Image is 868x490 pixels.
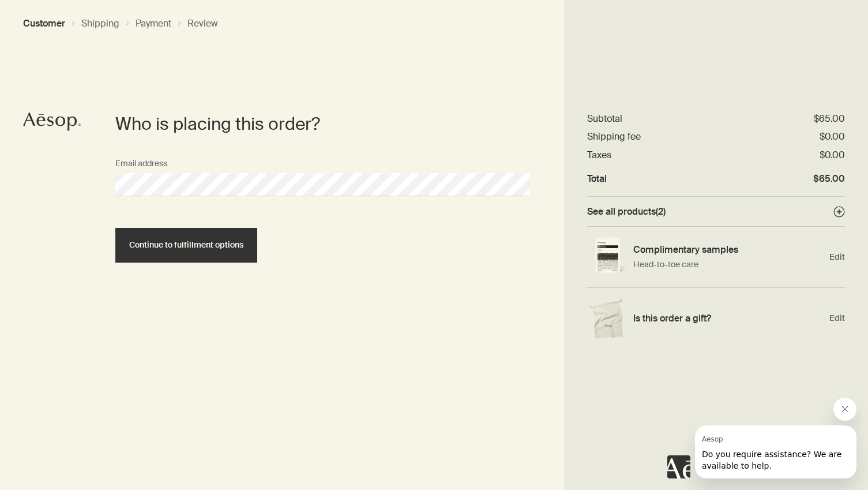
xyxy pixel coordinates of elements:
[633,259,824,271] p: Head-to-toe care
[587,130,641,143] dt: Shipping fee
[587,149,611,161] dt: Taxes
[81,17,119,29] button: Shipping
[115,228,257,263] button: Continue to fulfillment options
[587,173,607,185] dt: Total
[136,17,171,29] button: Payment
[833,398,856,421] iframe: Close message from Aesop
[829,252,845,263] span: Edit
[820,130,845,143] dd: $0.00
[587,113,622,125] dt: Subtotal
[587,227,845,288] div: Edit
[587,237,627,276] img: Single sample sachet
[633,244,824,256] h4: Complimentary samples
[587,288,845,349] div: Edit
[667,455,690,478] iframe: no content
[23,17,65,29] button: Customer
[829,313,845,324] span: Edit
[814,113,845,125] dd: $65.00
[129,241,243,249] span: Continue to fulfillment options
[587,298,627,339] img: Gift wrap example
[820,149,845,161] dd: $0.00
[587,205,845,218] button: See all products(2)
[667,398,856,478] div: Aesop says "Do you require assistance? We are available to help.". Open messaging window to conti...
[633,312,824,324] h4: Is this order a gift?
[187,17,218,29] button: Review
[813,173,845,185] dd: $65.00
[115,173,529,196] input: Email address
[115,113,512,136] h2: Who is placing this order?
[695,425,856,478] iframe: Message from Aesop
[587,205,666,218] span: See all products ( 2 )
